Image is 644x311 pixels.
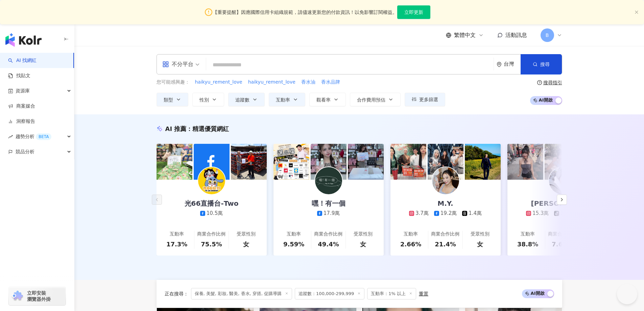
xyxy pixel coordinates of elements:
div: 3.7萬 [415,210,429,217]
img: post-image [428,144,463,180]
img: logo [5,33,42,47]
button: 互動率 [269,93,305,106]
div: 互動率 [404,231,418,238]
div: [PERSON_NAME] [524,199,601,208]
img: post-image [507,144,543,180]
div: 3.1萬 [560,210,574,217]
button: 追蹤數 [228,93,265,106]
div: 49.4% [318,240,339,248]
img: post-image [231,144,267,180]
span: appstore [162,61,169,68]
div: 17.3% [166,240,187,248]
div: 受眾性別 [471,231,490,238]
div: 互動率 [287,231,301,238]
img: post-image [273,144,309,180]
span: 搜尋 [540,62,550,67]
span: 追蹤數：100,000-299,999 [295,288,364,299]
button: close [635,10,639,15]
div: 2.66% [400,240,421,248]
img: chrome extension [11,291,24,302]
span: 正在搜尋 ： [165,291,188,296]
a: 商案媒合 [8,103,35,110]
div: 商業合作比例 [548,231,576,238]
div: 1.4萬 [469,210,482,217]
button: haikyu_rement_love [248,79,296,86]
div: 38.8% [517,240,538,248]
button: 觀看率 [309,93,346,106]
div: 商業合作比例 [197,231,225,238]
img: post-image [157,144,192,180]
img: post-image [465,144,501,180]
button: 合作費用預估 [350,93,401,106]
div: 台灣 [504,61,521,67]
img: KOL Avatar [198,167,225,194]
button: 香水油 [301,79,316,86]
span: 精選優質網紅 [192,125,229,132]
img: KOL Avatar [549,167,576,194]
iframe: Help Scout Beacon - Open [617,284,637,304]
div: 不分平台 [162,59,193,70]
span: 互動率：1% 以上 [367,288,416,299]
div: 15.3萬 [532,210,549,217]
span: rise [8,134,13,139]
div: 19.2萬 [440,210,457,217]
a: M.Y.3.7萬19.2萬1.4萬互動率2.66%商業合作比例21.4%受眾性別女 [390,180,501,256]
button: 性別 [192,93,224,106]
a: 嘿！有一個17.9萬互動率9.59%商業合作比例49.4%受眾性別女 [273,180,384,256]
a: 找貼文 [8,72,30,79]
div: 女 [243,240,249,248]
span: haikyu_rement_love [195,79,242,86]
span: 立即更新 [404,9,423,15]
span: 您可能感興趣： [157,79,190,86]
img: post-image [194,144,230,180]
a: chrome extension立即安裝 瀏覽器外掛 [9,287,66,305]
span: 追蹤數 [235,97,249,103]
span: 活動訊息 [505,32,527,38]
div: M.Y. [431,199,460,208]
span: 趨勢分析 [16,129,51,144]
div: 互動率 [170,231,184,238]
span: 香水油 [301,79,315,86]
div: 7.69% [552,240,573,248]
img: post-image [348,144,384,180]
div: 重置 [419,291,428,296]
button: 香水品牌 [321,79,340,86]
div: 商業合作比例 [431,231,459,238]
button: haikyu_rement_love [195,79,243,86]
div: 10.5萬 [207,210,223,217]
a: searchAI 找網紅 [8,57,37,64]
img: KOL Avatar [315,167,342,194]
span: 觀看率 [316,97,331,103]
img: post-image [311,144,347,180]
button: 立即更新 [397,5,430,19]
span: 保養, 美髮, 彩妝, 醫美, 香水, 穿搭, 促購導購 [191,288,292,299]
span: 繁體中文 [454,31,476,39]
span: 立即安裝 瀏覽器外掛 [27,290,51,302]
div: 受眾性別 [237,231,256,238]
div: 21.4% [435,240,456,248]
span: 香水品牌 [321,79,340,86]
img: post-image [545,144,580,180]
span: 【重要提醒】因應國際信用卡組織規範，請儘速更新您的付款資訊！以免影響訂閱權益。 [213,8,397,16]
div: 光66直播台-Two [178,199,245,208]
button: 更多篩選 [405,93,445,106]
button: 搜尋 [521,54,562,74]
button: 類型 [157,93,188,106]
div: BETA [36,133,51,140]
div: 互動率 [521,231,535,238]
div: 75.5% [201,240,222,248]
span: 更多篩選 [419,97,438,102]
div: 受眾性別 [354,231,373,238]
div: 女 [477,240,483,248]
a: 光66直播台-Two10.5萬互動率17.3%商業合作比例75.5%受眾性別女 [157,180,267,256]
img: KOL Avatar [432,167,459,194]
span: 競品分析 [16,144,34,159]
div: 搜尋指引 [543,80,562,85]
span: 資源庫 [16,83,30,98]
span: 合作費用預估 [357,97,385,103]
a: 洞察報告 [8,118,35,125]
span: 互動率 [276,97,290,103]
div: AI 推薦 ： [165,125,229,133]
div: 17.9萬 [324,210,340,217]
